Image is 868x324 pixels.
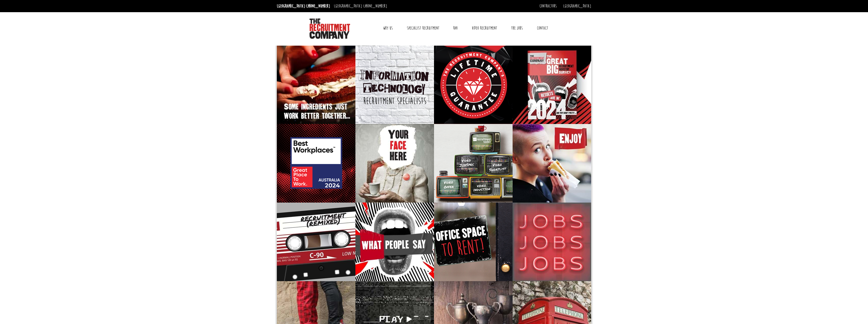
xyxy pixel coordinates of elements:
[468,22,501,34] a: Video Recruitment
[539,3,557,9] a: Contractors
[507,22,527,34] a: The Jobs
[363,3,387,9] a: [PHONE_NUMBER]
[379,22,396,34] a: Why Us
[403,22,443,34] a: Specialist Recruitment
[333,2,388,10] li: [GEOGRAPHIC_DATA]:
[276,2,331,10] li: [GEOGRAPHIC_DATA]:
[563,3,591,9] a: [GEOGRAPHIC_DATA]
[533,22,552,34] a: Contact
[306,3,330,9] a: [PHONE_NUMBER]
[310,19,350,39] img: The Recruitment Company
[449,22,461,34] a: RPO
